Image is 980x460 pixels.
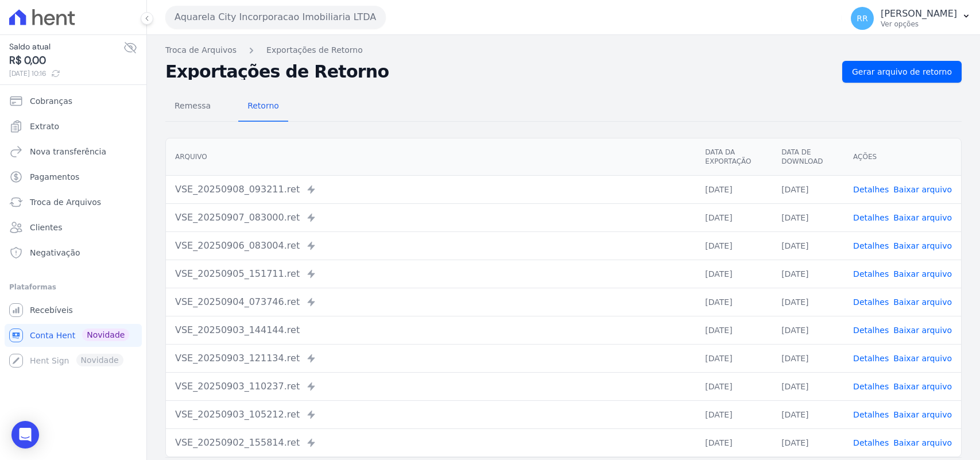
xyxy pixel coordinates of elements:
[30,171,79,183] span: Pagamentos
[175,183,687,196] div: VSE_20250908_093211.ret
[5,191,142,214] a: Troca de Arquivos
[30,95,72,107] span: Cobranças
[772,231,844,260] td: [DATE]
[30,330,75,341] span: Conta Hent
[893,213,952,222] a: Baixar arquivo
[881,8,957,20] p: [PERSON_NAME]
[175,211,687,225] div: VSE_20250907_083000.ret
[30,304,73,316] span: Recebíveis
[165,44,962,56] nav: Breadcrumb
[853,297,889,307] a: Detalhes
[9,53,123,68] span: R$ 0,00
[175,436,687,450] div: VSE_20250902_155814.ret
[696,344,772,372] td: [DATE]
[175,323,687,337] div: VSE_20250903_144144.ret
[696,372,772,400] td: [DATE]
[772,138,844,176] th: Data de Download
[175,380,687,393] div: VSE_20250903_110237.ret
[893,241,952,250] a: Baixar arquivo
[5,241,142,264] a: Negativação
[5,165,142,188] a: Pagamentos
[893,438,952,447] a: Baixar arquivo
[696,316,772,344] td: [DATE]
[165,64,833,80] h2: Exportações de Retorno
[853,185,889,194] a: Detalhes
[893,410,952,419] a: Baixar arquivo
[844,138,961,176] th: Ações
[772,400,844,428] td: [DATE]
[30,247,80,258] span: Negativação
[893,297,952,307] a: Baixar arquivo
[166,138,696,176] th: Arquivo
[30,121,59,132] span: Extrato
[857,14,867,22] span: RR
[696,288,772,316] td: [DATE]
[238,92,288,122] a: Retorno
[696,203,772,231] td: [DATE]
[5,324,142,347] a: Conta Hent Novidade
[165,44,237,56] a: Troca de Arquivos
[175,351,687,365] div: VSE_20250903_121134.ret
[9,280,137,294] div: Plataformas
[9,41,123,53] span: Saldo atual
[853,326,889,335] a: Detalhes
[842,2,980,34] button: RR [PERSON_NAME] Ver opções
[30,196,101,208] span: Troca de Arquivos
[5,115,142,138] a: Extrato
[853,410,889,419] a: Detalhes
[5,140,142,163] a: Nova transferência
[853,269,889,279] a: Detalhes
[5,90,142,113] a: Cobranças
[696,428,772,457] td: [DATE]
[82,328,129,341] span: Novidade
[852,66,952,78] span: Gerar arquivo de retorno
[165,6,386,29] button: Aquarela City Incorporacao Imobiliaria LTDA
[266,44,363,56] a: Exportações de Retorno
[772,175,844,203] td: [DATE]
[772,203,844,231] td: [DATE]
[893,269,952,279] a: Baixar arquivo
[893,326,952,335] a: Baixar arquivo
[696,138,772,176] th: Data da Exportação
[168,94,218,117] span: Remessa
[696,175,772,203] td: [DATE]
[881,20,957,29] p: Ver opções
[175,239,687,253] div: VSE_20250906_083004.ret
[5,216,142,239] a: Clientes
[853,382,889,391] a: Detalhes
[9,90,137,372] nav: Sidebar
[772,260,844,288] td: [DATE]
[853,213,889,222] a: Detalhes
[30,146,106,157] span: Nova transferência
[853,438,889,447] a: Detalhes
[772,428,844,457] td: [DATE]
[241,94,286,117] span: Retorno
[11,421,39,449] div: Open Intercom Messenger
[30,222,62,233] span: Clientes
[696,231,772,260] td: [DATE]
[9,68,123,79] span: [DATE] 10:16
[5,299,142,322] a: Recebíveis
[853,354,889,363] a: Detalhes
[772,316,844,344] td: [DATE]
[893,354,952,363] a: Baixar arquivo
[772,288,844,316] td: [DATE]
[853,241,889,250] a: Detalhes
[772,344,844,372] td: [DATE]
[772,372,844,400] td: [DATE]
[893,185,952,194] a: Baixar arquivo
[175,295,687,309] div: VSE_20250904_073746.ret
[696,400,772,428] td: [DATE]
[842,61,962,83] a: Gerar arquivo de retorno
[893,382,952,391] a: Baixar arquivo
[696,260,772,288] td: [DATE]
[175,267,687,281] div: VSE_20250905_151711.ret
[165,92,220,122] a: Remessa
[175,408,687,422] div: VSE_20250903_105212.ret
